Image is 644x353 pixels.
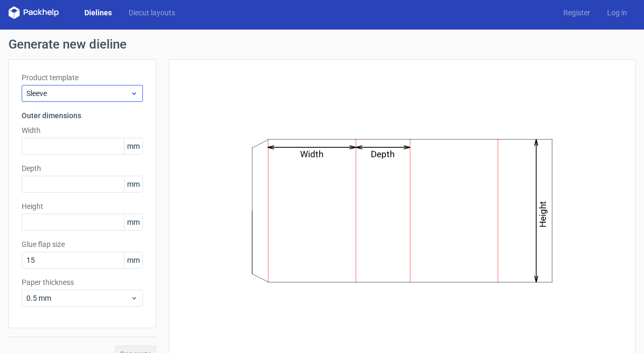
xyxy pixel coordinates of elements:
[555,7,599,18] a: Register
[124,138,142,154] span: mm
[300,149,323,159] text: Width
[26,88,130,99] span: Sleeve
[26,293,130,303] span: 0.5 mm
[22,163,143,174] label: Depth
[124,176,142,192] span: mm
[22,277,143,288] label: Paper thickness
[120,7,184,18] a: Diecut layouts
[22,110,143,121] h3: Outer dimensions
[599,7,636,18] a: Log in
[537,201,548,227] text: Height
[22,201,143,212] label: Height
[22,239,143,250] label: Glue flap size
[76,7,120,18] a: Dielines
[124,252,142,268] span: mm
[371,149,395,159] text: Depth
[124,214,142,230] span: mm
[22,125,143,136] label: Width
[22,72,143,83] label: Product template
[8,38,636,51] h1: Generate new dieline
